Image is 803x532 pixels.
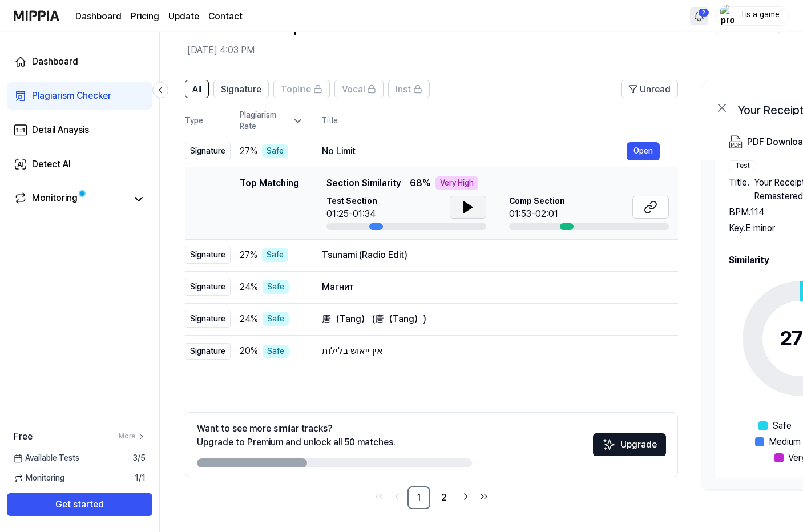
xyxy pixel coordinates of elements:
[32,191,78,207] div: Monitoring
[326,196,377,207] span: Test Section
[240,312,258,326] span: 24 %
[185,107,231,135] th: Type
[208,10,243,23] a: Contact
[593,433,666,456] button: Upgrade
[371,489,387,505] a: Go to first page
[458,489,474,505] a: Go to next page
[509,207,565,221] div: 01:53-02:01
[281,83,311,96] span: Topline
[322,107,678,135] th: Title
[14,191,127,207] a: Monitoring
[322,280,660,294] div: Магнит
[389,489,405,505] a: Go to previous page
[119,432,146,441] a: More
[621,80,678,98] button: Unread
[240,176,299,230] div: Top Matching
[322,312,660,326] div: 唐（Tang） (唐（Tang）)
[729,160,756,171] div: Test
[32,89,111,103] div: Plagiarism Checker
[185,343,231,360] div: Signature
[221,83,261,96] span: Signature
[7,151,152,178] a: Detect AI
[32,123,89,137] div: Detail Anaysis
[185,143,231,160] div: Signature
[263,280,289,294] div: Safe
[769,435,801,449] span: Medium
[14,473,64,484] span: Monitoring
[262,144,288,158] div: Safe
[240,280,258,294] span: 24 %
[640,83,671,96] span: Unread
[593,443,666,454] a: SparklesUpgrade
[168,10,199,23] a: Update
[185,486,678,509] nav: pagination
[342,83,365,96] span: Vocal
[698,8,709,17] div: 2
[692,9,706,23] img: 알림
[690,7,708,25] button: 알림2
[410,176,431,190] span: 68 %
[737,9,782,22] div: Tis a game
[14,453,79,464] span: Available Tests
[334,80,384,98] button: Vocal
[75,10,122,23] a: Dashboard
[197,422,396,449] div: Want to see more similar tracks? Upgrade to Premium and unlock all 50 matches.
[627,142,660,160] button: Open
[263,312,289,326] div: Safe
[240,248,257,262] span: 27 %
[720,5,734,27] img: profile
[240,110,304,132] div: Plagiarism Rate
[716,6,789,26] button: profileTis a game
[602,438,616,452] img: Sparkles
[185,80,209,98] button: All
[772,419,792,433] span: Safe
[135,473,146,484] span: 1 / 1
[273,80,330,98] button: Topline
[240,344,258,358] span: 20 %
[433,486,455,509] a: 2
[326,207,377,221] div: 01:25-01:34
[213,80,269,98] button: Signature
[132,453,146,464] span: 3 / 5
[187,43,715,57] h2: [DATE] 4:03 PM
[185,311,231,328] div: Signature
[32,158,71,171] div: Detect AI
[435,176,478,190] div: Very High
[7,48,152,75] a: Dashboard
[262,248,288,262] div: Safe
[240,144,257,158] span: 27 %
[509,196,565,207] span: Comp Section
[32,55,78,68] div: Dashboard
[185,247,231,264] div: Signature
[476,489,492,505] a: Go to last page
[14,430,33,444] span: Free
[192,83,201,96] span: All
[185,279,231,296] div: Signature
[263,345,289,358] div: Safe
[7,493,152,516] button: Get started
[322,248,660,262] div: Tsunami (Radio Edit)
[396,83,411,96] span: Inst
[729,135,743,149] img: PDF Download
[729,176,749,203] span: Title .
[7,116,152,144] a: Detail Anaysis
[388,80,430,98] button: Inst
[322,344,660,358] div: אין ייאוש בלילות
[326,176,401,190] span: Section Similarity
[322,144,627,158] div: No Limit
[131,10,159,23] a: Pricing
[7,82,152,110] a: Plagiarism Checker
[407,486,430,509] a: 1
